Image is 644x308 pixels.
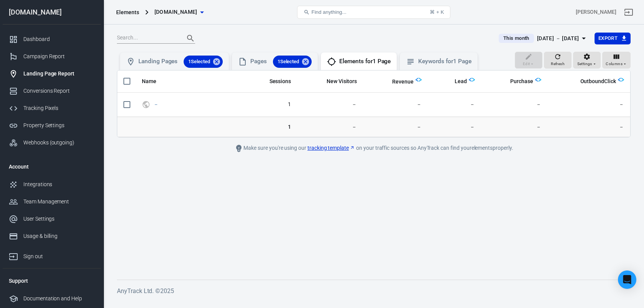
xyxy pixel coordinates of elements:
span: Lead [445,78,467,85]
a: Integrations [3,176,101,193]
a: Landing Page Report [3,65,101,82]
div: Keywords for 1 Page [418,57,471,66]
div: Landing Page Report [23,70,95,78]
div: Pages [250,56,312,68]
div: Property Settings [23,121,95,129]
div: Elements [116,8,139,16]
button: This month[DATE] － [DATE] [493,32,595,45]
a: Sign out [619,3,638,21]
span: This month [500,34,532,42]
div: 1Selected [184,56,223,68]
div: ⌘ + K [430,9,444,15]
span: － [303,123,357,131]
span: OutboundClick [580,78,616,85]
span: Lead [455,78,467,85]
span: － [554,101,624,108]
span: Revenue [392,78,414,86]
button: Find anything...⌘ + K [297,6,450,19]
a: Tracking Pixels [3,100,101,117]
a: － [153,101,159,107]
div: Account id: 8SSHn9Ca [576,8,616,16]
span: － [369,123,422,131]
a: Property Settings [3,117,101,134]
span: Find anything... [311,9,346,15]
a: Conversions Report [3,82,101,100]
span: Total revenue calculated by AnyTrack. [382,77,414,86]
span: thecraftedceo.com [154,7,197,17]
h6: AnyTrack Ltd. © 2025 [117,286,631,296]
span: － [487,123,542,131]
div: Webhooks (outgoing) [23,139,95,147]
span: Settings [577,61,592,67]
div: Dashboard [23,35,95,43]
a: Sign out [3,245,101,265]
div: Campaign Report [23,52,95,61]
a: User Settings [3,210,101,228]
span: 1 [248,101,291,108]
li: Account [3,157,101,176]
span: Purchase [510,78,533,85]
span: － [434,123,475,131]
div: Make sure you're using our on your traffic sources so AnyTrack can find your elements properly. [201,144,546,153]
span: 1 Selected [273,58,304,66]
span: Name [142,78,166,85]
span: Refresh [551,61,565,67]
a: Usage & billing [3,228,101,245]
span: － [369,101,422,108]
a: Campaign Report [3,48,101,65]
span: OutboundClick [570,78,616,85]
span: － [487,101,542,108]
span: － [554,123,624,131]
button: Export [595,33,631,44]
button: Search [181,29,200,48]
img: Logo [416,77,422,83]
input: Search... [117,33,178,43]
div: Elements for 1 Page [339,57,391,66]
span: 1 Selected [184,58,215,66]
div: User Settings [23,215,95,223]
div: Landing Pages [138,56,223,68]
a: tracking template [307,144,355,152]
span: Total revenue calculated by AnyTrack. [392,77,414,86]
button: Columns [602,52,631,69]
div: Team Management [23,198,95,206]
span: Sessions [260,78,291,85]
span: New Visitors [317,78,357,85]
a: Dashboard [3,31,101,48]
span: Sessions [269,78,291,85]
div: Conversions Report [23,87,95,95]
span: 1 [248,123,291,131]
div: Sign out [23,252,95,260]
div: [DOMAIN_NAME] [3,9,101,16]
div: Integrations [23,180,95,188]
span: － [153,102,160,107]
img: Logo [535,77,541,83]
div: [DATE] － [DATE] [537,34,579,43]
a: Webhooks (outgoing) [3,134,101,151]
span: － [303,101,357,108]
span: Name [142,78,156,85]
button: Refresh [544,52,572,69]
div: Documentation and Help [23,295,95,303]
span: Columns [606,61,623,67]
button: [DOMAIN_NAME] [151,5,207,19]
svg: UTM & Web Traffic [142,100,150,109]
a: Team Management [3,193,101,210]
div: Tracking Pixels [23,104,95,112]
div: 1Selected [273,56,312,68]
div: scrollable content [117,70,630,137]
span: Purchase [500,78,533,85]
div: Usage & billing [23,232,95,240]
li: Support [3,272,101,290]
span: New Visitors [327,78,357,85]
div: Open Intercom Messenger [618,270,636,289]
img: Logo [618,77,624,83]
button: Settings [573,52,601,69]
img: Logo [469,77,475,83]
span: － [434,101,475,108]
